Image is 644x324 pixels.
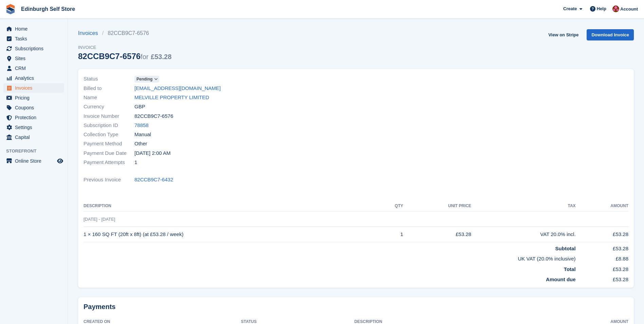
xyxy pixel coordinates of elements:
span: Tasks [15,34,56,43]
span: [DATE] - [DATE] [84,217,115,222]
th: Tax [471,201,575,212]
span: Home [15,24,56,34]
a: Download Invoice [587,29,634,40]
span: Payment Attempts [84,159,134,166]
img: stora-icon-8386f47178a22dfd0bd8f6a31ec36ba5ce8667c1dd55bd0f319d3a0aa187defe.svg [5,4,16,14]
td: £8.88 [576,252,628,263]
a: 82CCB9C7-6432 [134,176,173,184]
span: Invoice [78,44,171,51]
a: menu [3,44,64,53]
a: menu [3,123,64,132]
td: UK VAT (20.0% inclusive) [84,252,576,263]
span: Manual [134,131,151,139]
span: Protection [15,113,56,122]
td: £53.28 [576,227,628,242]
td: 1 × 160 SQ FT (20ft x 8ft) (at £53.28 / week) [84,227,379,242]
a: menu [3,132,64,142]
span: Storefront [6,148,68,155]
a: MELVILLE PROPERTY LIMITED [134,94,209,102]
span: Payment Due Date [84,149,134,157]
span: Other [134,140,147,148]
span: Capital [15,132,56,142]
a: View on Stripe [546,29,581,40]
a: menu [3,24,64,34]
img: Lucy Michalec [612,5,619,12]
td: £53.28 [576,273,628,284]
strong: Total [564,266,576,272]
a: menu [3,156,64,166]
span: Invoices [15,83,56,93]
span: 82CCB9C7-6576 [134,112,173,120]
span: Sites [15,54,56,63]
td: £53.28 [403,227,471,242]
strong: Amount due [546,276,576,282]
span: Pricing [15,93,56,103]
a: [EMAIL_ADDRESS][DOMAIN_NAME] [134,85,221,92]
span: Subscription ID [84,122,134,129]
a: menu [3,103,64,112]
h2: Payments [84,303,628,311]
a: Invoices [78,29,102,37]
span: GBP [134,103,145,111]
span: Settings [15,123,56,132]
span: Subscriptions [15,44,56,53]
a: Pending [134,75,159,83]
span: Currency [84,103,134,111]
span: Billed to [84,85,134,92]
a: menu [3,73,64,83]
div: 82CCB9C7-6576 [78,52,171,61]
td: 1 [379,227,403,242]
span: Online Store [15,156,56,166]
a: menu [3,93,64,103]
a: menu [3,83,64,93]
nav: breadcrumbs [78,29,171,37]
div: VAT 20.0% incl. [471,231,575,238]
th: Amount [576,201,628,212]
span: Name [84,94,134,102]
a: menu [3,113,64,122]
th: Description [84,201,379,212]
span: Status [84,75,134,83]
a: menu [3,34,64,43]
span: Coupons [15,103,56,112]
td: £53.28 [576,242,628,252]
span: for [141,53,148,60]
span: Pending [136,76,152,82]
span: 1 [134,159,137,166]
span: Collection Type [84,131,134,139]
time: 2025-10-03 01:00:00 UTC [134,149,170,157]
strong: Subtotal [555,246,576,251]
th: Unit Price [403,201,471,212]
span: Invoice Number [84,112,134,120]
a: menu [3,54,64,63]
a: menu [3,64,64,73]
td: £53.28 [576,263,628,273]
a: 78858 [134,122,149,129]
span: Account [620,6,638,13]
th: QTY [379,201,403,212]
span: Analytics [15,73,56,83]
span: £53.28 [151,53,171,60]
a: Preview store [56,157,64,165]
span: Previous Invoice [84,176,134,184]
span: CRM [15,64,56,73]
span: Help [597,5,606,12]
span: Create [563,5,577,12]
span: Payment Method [84,140,134,148]
a: Edinburgh Self Store [18,3,78,15]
